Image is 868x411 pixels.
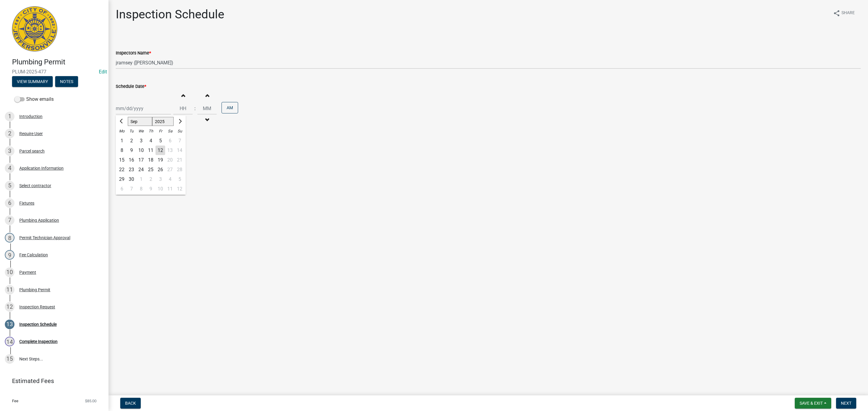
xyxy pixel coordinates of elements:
button: Back [120,398,141,409]
div: 15 [5,354,14,364]
input: mm/dd/yyyy [116,102,171,115]
span: Share [841,10,855,17]
div: Thursday, September 11, 2025 [146,146,156,155]
div: Thursday, October 9, 2025 [146,184,156,194]
div: Wednesday, September 24, 2025 [136,165,146,175]
div: Wednesday, September 3, 2025 [136,136,146,146]
img: City of Jeffersonville, Indiana [12,6,57,51]
div: Mo [117,126,127,136]
span: Next [841,401,851,406]
div: 26 [156,165,165,175]
span: Fee [12,399,18,403]
div: Friday, September 12, 2025 [156,146,165,155]
button: Previous month [118,117,125,126]
a: Edit [99,69,107,75]
div: 1 [117,136,127,146]
span: Save & Exit [800,401,823,406]
a: Estimated Fees [5,375,99,387]
button: View Summary [12,76,53,87]
div: Tuesday, September 2, 2025 [127,136,136,146]
button: Notes [55,76,78,87]
div: 1 [136,175,146,184]
div: 9 [127,146,136,155]
div: Monday, September 15, 2025 [117,155,127,165]
div: 5 [5,181,14,190]
div: 14 [5,337,14,346]
input: Hours [173,102,193,115]
div: : [193,105,197,112]
div: 12 [156,146,165,155]
div: Su [175,126,184,136]
div: Monday, September 8, 2025 [117,146,127,155]
i: share [833,10,840,17]
div: 4 [5,163,14,173]
div: Tuesday, September 30, 2025 [127,175,136,184]
div: 17 [136,155,146,165]
div: 7 [127,184,136,194]
div: 25 [146,165,156,175]
label: Inspectors Name [116,51,151,55]
div: Require User [19,131,43,136]
div: 6 [5,198,14,208]
div: Tu [127,126,136,136]
div: 2 [5,129,14,138]
div: Friday, October 10, 2025 [156,184,165,194]
div: 8 [136,184,146,194]
div: We [136,126,146,136]
div: 3 [136,136,146,146]
div: Tuesday, October 7, 2025 [127,184,136,194]
div: 2 [146,175,156,184]
div: Monday, September 29, 2025 [117,175,127,184]
div: 11 [5,285,14,295]
div: Fee Calculation [19,253,48,257]
div: Monday, September 22, 2025 [117,165,127,175]
div: Monday, September 1, 2025 [117,136,127,146]
div: 23 [127,165,136,175]
div: Tuesday, September 16, 2025 [127,155,136,165]
div: 2 [127,136,136,146]
div: 7 [5,215,14,225]
input: Minutes [197,102,217,115]
div: 5 [156,136,165,146]
wm-modal-confirm: Summary [12,79,53,84]
div: 24 [136,165,146,175]
select: Select month [128,117,152,126]
div: Wednesday, October 1, 2025 [136,175,146,184]
div: 1 [5,112,14,121]
div: 9 [5,250,14,260]
div: Thursday, September 4, 2025 [146,136,156,146]
div: Parcel search [19,149,45,153]
span: $85.00 [85,399,96,403]
div: Friday, September 19, 2025 [156,155,165,165]
div: Plumbing Application [19,218,59,222]
div: 22 [117,165,127,175]
div: Thursday, September 25, 2025 [146,165,156,175]
select: Select year [152,117,174,126]
div: 10 [156,184,165,194]
span: Back [125,401,136,406]
div: Wednesday, September 17, 2025 [136,155,146,165]
div: 3 [156,175,165,184]
div: 8 [117,146,127,155]
div: 11 [146,146,156,155]
div: Friday, September 5, 2025 [156,136,165,146]
button: AM [222,102,238,113]
div: Inspection Schedule [19,322,57,326]
div: Sa [165,126,175,136]
div: Fr [156,126,165,136]
h1: Inspection Schedule [116,7,224,22]
div: Payment [19,270,36,274]
wm-modal-confirm: Notes [55,79,78,84]
div: 10 [5,267,14,277]
wm-modal-confirm: Edit Application Number [99,69,107,75]
div: 16 [127,155,136,165]
div: Application Information [19,166,64,170]
div: 6 [117,184,127,194]
div: 15 [117,155,127,165]
div: 9 [146,184,156,194]
div: Friday, October 3, 2025 [156,175,165,184]
div: 13 [5,320,14,329]
span: PLUM-2025-477 [12,69,96,75]
div: Inspection Request [19,305,55,309]
div: Thursday, October 2, 2025 [146,175,156,184]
